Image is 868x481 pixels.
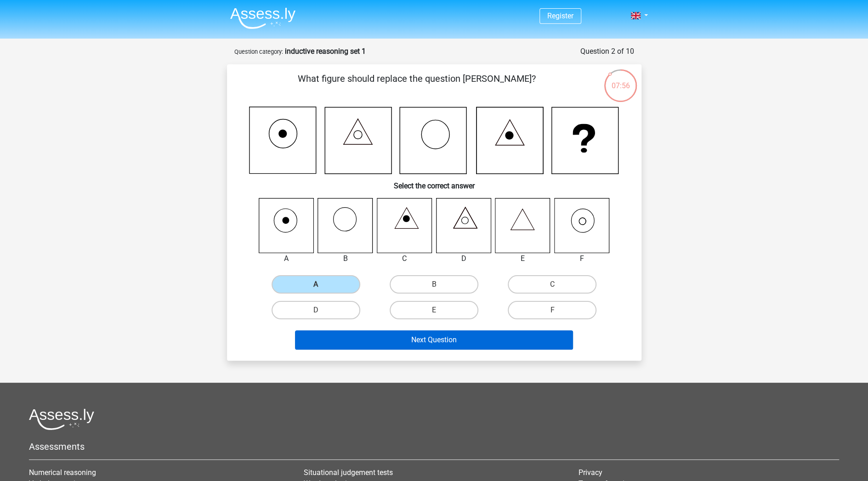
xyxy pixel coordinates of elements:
[390,275,478,294] label: B
[390,301,478,319] label: E
[242,72,592,99] p: What figure should replace the question [PERSON_NAME]?
[580,46,634,57] div: Question 2 of 10
[29,408,94,430] img: Assessly logo
[603,68,638,91] div: 07:56
[285,47,366,56] strong: inductive reasoning set 1
[252,253,321,264] div: A
[29,441,839,452] h5: Assessments
[578,468,602,477] a: Privacy
[508,301,596,319] label: F
[547,11,573,20] a: Register
[304,468,393,477] a: Situational judgement tests
[272,275,360,294] label: A
[29,468,96,477] a: Numerical reasoning
[311,253,380,264] div: B
[295,330,573,350] button: Next Question
[242,174,627,190] h6: Select the correct answer
[234,48,283,55] small: Question category:
[230,7,295,29] img: Assessly
[429,253,499,264] div: D
[508,275,596,294] label: C
[488,253,557,264] div: E
[272,301,360,319] label: D
[370,253,439,264] div: C
[547,253,617,264] div: F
